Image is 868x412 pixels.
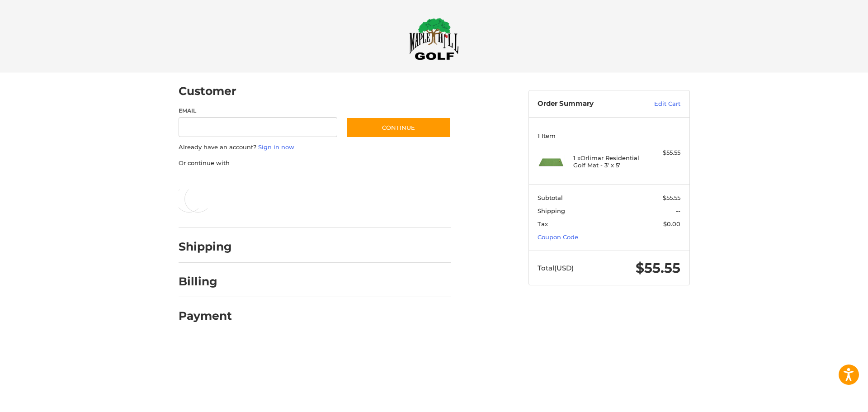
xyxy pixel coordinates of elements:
h2: Customer [179,84,236,98]
a: Edit Cart [635,99,680,109]
div: $55.55 [645,148,680,157]
h3: 1 Item [538,132,680,139]
p: Already have an account? [179,143,451,152]
h2: Shipping [179,240,232,254]
a: Coupon Code [538,233,578,241]
a: Sign in now [258,143,294,151]
iframe: Gorgias live chat messenger [9,373,108,403]
span: Tax [538,220,548,227]
label: Email [179,107,338,115]
span: -- [676,207,680,214]
img: Maple Hill Golf [409,18,459,60]
button: Continue [346,117,451,138]
span: Subtotal [538,194,563,201]
h3: Order Summary [538,99,635,109]
h4: 1 x Orlimar Residential Golf Mat - 3' x 5' [573,154,642,169]
h2: Billing [179,275,231,289]
span: Total (USD) [538,264,574,272]
span: $0.00 [663,220,680,227]
p: Or continue with [179,159,451,168]
span: Shipping [538,207,565,214]
h2: Payment [179,309,232,323]
span: $55.55 [663,194,680,201]
span: $55.55 [636,260,680,276]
